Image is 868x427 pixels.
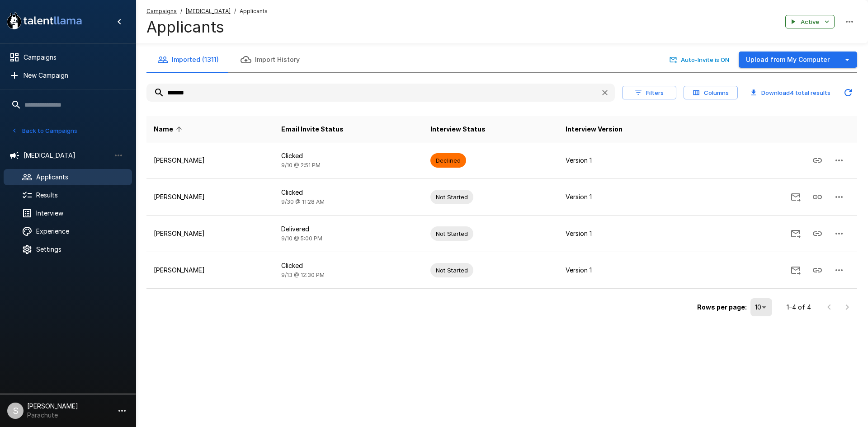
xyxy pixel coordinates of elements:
span: / [180,7,182,16]
button: Filters [622,86,676,100]
span: Copy Interview Link [807,192,828,200]
span: Interview Status [430,124,486,135]
p: [PERSON_NAME] [154,156,267,165]
u: Campaigns [146,8,177,14]
p: Delivered [281,225,416,234]
span: Name [154,124,185,135]
span: Not Started [430,193,473,202]
u: [MEDICAL_DATA] [186,8,231,14]
p: 1–4 of 4 [787,303,811,312]
p: Rows per page: [697,303,747,312]
button: Auto-Invite is ON [668,53,731,67]
button: Upload from My Computer [739,52,837,68]
button: Columns [684,86,738,100]
button: Imported (1311) [146,47,230,72]
div: 10 [750,298,772,316]
span: / [234,7,236,16]
p: [PERSON_NAME] [154,192,267,202]
span: Send Invitation [785,266,807,273]
span: 9/10 @ 2:51 PM [281,162,321,169]
p: Version 1 [566,192,690,202]
button: Download4 total results [745,86,835,100]
span: 9/30 @ 11:28 AM [281,198,325,205]
p: Version 1 [566,156,690,165]
span: Interview Version [566,124,623,135]
span: Declined [430,156,466,165]
span: Not Started [430,266,473,275]
p: Clicked [281,151,416,160]
p: Version 1 [566,229,690,238]
button: Updated Today - 4:46 PM [839,84,857,102]
span: 9/13 @ 12:30 PM [281,272,325,278]
span: Email Invite Status [281,124,344,135]
span: Copy Interview Link [807,266,828,273]
span: Send Invitation [785,192,807,200]
h4: Applicants [146,18,268,37]
p: Clicked [281,188,416,197]
span: Applicants [240,7,268,16]
span: Not Started [430,230,473,238]
span: Copy Interview Link [807,229,828,237]
p: Version 1 [566,266,690,275]
p: [PERSON_NAME] [154,266,267,275]
p: [PERSON_NAME] [154,229,267,238]
button: Active [785,15,835,29]
span: Copy Interview Link [807,156,828,164]
span: Send Invitation [785,229,807,237]
span: 9/10 @ 5:00 PM [281,235,322,242]
p: Clicked [281,261,416,270]
button: Import History [230,47,311,72]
